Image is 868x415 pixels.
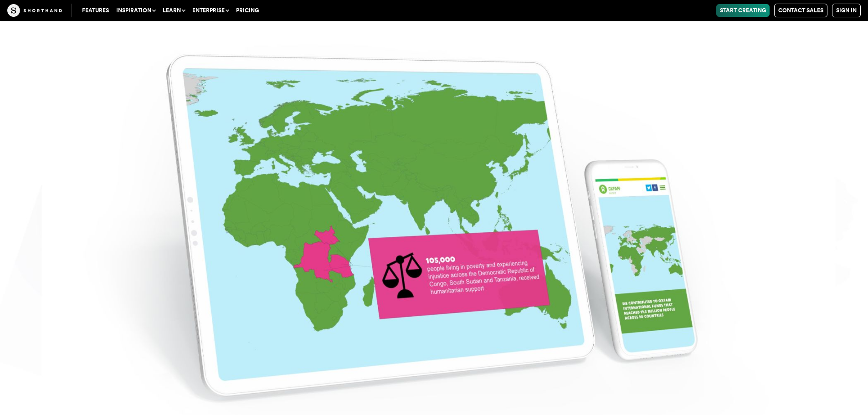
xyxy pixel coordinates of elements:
a: Features [78,4,113,17]
a: Pricing [232,4,262,17]
button: Inspiration [113,4,159,17]
button: Learn [159,4,189,17]
img: The Craft [7,4,62,17]
a: Start Creating [716,4,770,17]
button: Enterprise [189,4,232,17]
a: Contact Sales [774,4,827,17]
a: Sign in [832,4,861,17]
